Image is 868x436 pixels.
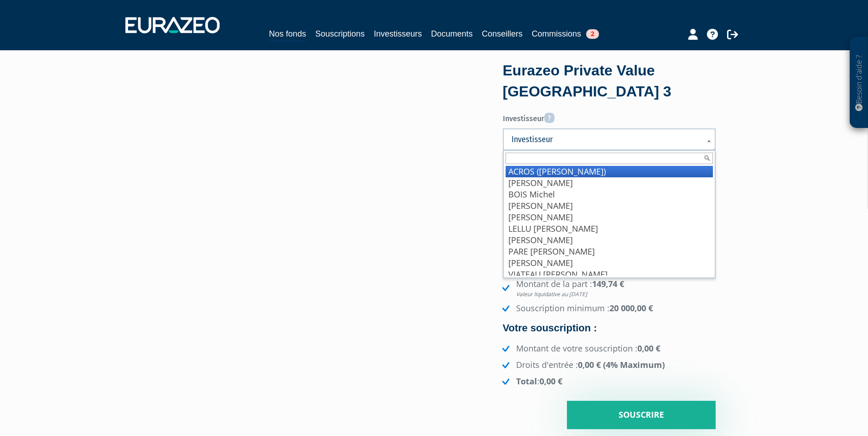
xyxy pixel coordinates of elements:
[506,246,713,257] li: PARE [PERSON_NAME]
[539,376,562,387] strong: 0,00 €
[516,376,537,387] strong: Total
[506,212,713,223] li: [PERSON_NAME]
[578,359,665,370] strong: 0,00 € (4% Maximum)
[153,64,476,246] iframe: YouTube video player
[506,269,713,280] li: VIATEAU [PERSON_NAME]
[500,278,716,298] li: Montant de la part :
[500,359,716,371] li: Droits d'entrée :
[586,29,599,39] span: 2
[512,134,695,145] span: Investisseur
[516,278,716,298] strong: 149,74 €
[516,290,716,298] em: Valeur liquidative au [DATE]
[500,303,716,314] li: Souscription minimum :
[315,27,365,40] a: Souscriptions
[506,177,713,189] li: [PERSON_NAME]
[506,189,713,200] li: BOIS Michel
[506,234,713,246] li: [PERSON_NAME]
[609,303,653,314] strong: 20 000,00 €
[506,166,713,177] li: ACROS ([PERSON_NAME])
[854,42,864,124] p: Besoin d'aide ?
[500,343,716,355] li: Montant de votre souscription :
[503,109,716,124] label: Investisseur
[503,323,716,334] h4: Votre souscription :
[500,376,716,388] li: :
[431,27,473,40] a: Documents
[269,27,306,42] a: Nos fonds
[506,200,713,212] li: [PERSON_NAME]
[374,27,422,40] a: Investisseurs
[125,17,220,33] img: 1732889491-logotype_eurazeo_blanc_rvb.png
[506,257,713,269] li: [PERSON_NAME]
[637,343,660,354] strong: 0,00 €
[482,27,523,40] a: Conseillers
[532,27,599,40] a: Commissions2
[506,223,713,234] li: LELLU [PERSON_NAME]
[503,60,716,102] div: Eurazeo Private Value [GEOGRAPHIC_DATA] 3
[567,401,716,429] input: Souscrire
